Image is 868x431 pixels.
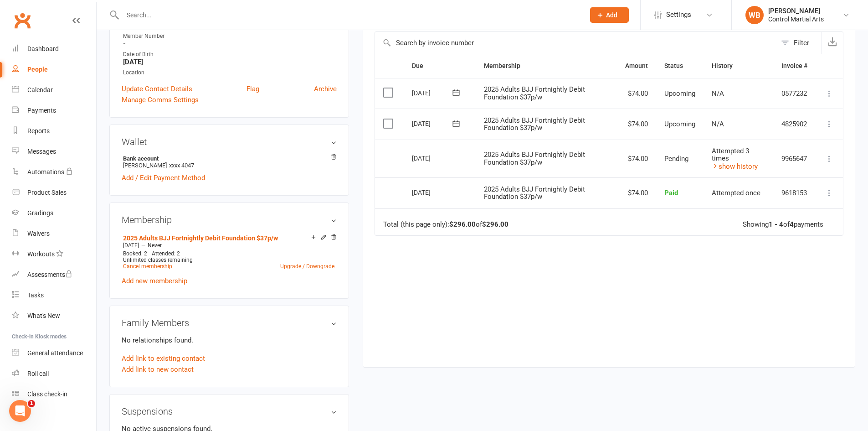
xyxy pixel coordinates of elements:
th: Amount [617,54,656,78]
a: Messages [12,141,96,162]
div: Payments [27,107,56,114]
h3: Wallet [122,137,337,147]
span: 2025 Adults BJJ Fortnightly Debit Foundation $37p/w [484,151,585,166]
div: Roll call [27,370,49,377]
div: — [121,242,337,249]
div: Messages [27,148,56,155]
a: Gradings [12,203,96,223]
a: Clubworx [11,9,34,32]
span: N/A [712,120,724,128]
span: Add [606,11,617,19]
button: Add [590,7,629,23]
span: Paid [664,189,678,197]
a: Dashboard [12,39,96,59]
td: $74.00 [617,140,656,178]
p: No relationships found. [122,335,337,346]
h3: Suspensions [122,406,337,416]
th: History [704,54,773,78]
div: Control Martial Arts [768,15,824,23]
div: [DATE] [412,86,454,100]
a: Product Sales [12,182,96,203]
div: Waivers [27,230,50,237]
span: Upcoming [664,89,695,98]
a: Tasks [12,285,96,306]
span: 2025 Adults BJJ Fortnightly Debit Foundation $37p/w [484,85,585,101]
div: Workouts [27,250,55,258]
a: Add new membership [122,277,187,285]
a: Manage Comms Settings [122,94,199,105]
div: Member Number [123,32,337,41]
a: Assessments [12,265,96,285]
span: Pending [664,155,688,163]
span: Upcoming [664,120,695,128]
span: Attempted once [712,189,760,197]
span: Never [148,242,162,249]
span: xxxx 4047 [169,162,194,169]
th: Due [404,54,476,78]
td: $74.00 [617,109,656,140]
a: General attendance kiosk mode [12,343,96,363]
a: Workouts [12,244,96,265]
div: [DATE] [412,151,454,165]
a: Add / Edit Payment Method [122,172,205,183]
a: Class kiosk mode [12,384,96,405]
span: N/A [712,89,724,98]
a: 2025 Adults BJJ Fortnightly Debit Foundation $37p/w [123,234,278,242]
td: 4825902 [773,109,816,140]
td: 0577232 [773,78,816,109]
td: $74.00 [617,78,656,109]
a: Calendar [12,80,96,100]
a: Flag [247,83,259,94]
div: Date of Birth [123,50,337,59]
a: show history [712,162,758,171]
span: Attended: 2 [152,250,180,257]
div: Total (this page only): of [383,221,508,228]
strong: $296.00 [449,220,476,228]
strong: Bank account [123,155,332,162]
a: Cancel membership [123,263,172,270]
input: Search... [120,9,578,21]
a: Add link to existing contact [122,353,205,364]
span: [DATE] [123,242,139,249]
div: Tasks [27,291,44,299]
a: Add link to new contact [122,364,194,375]
td: 9618153 [773,177,816,208]
a: Waivers [12,223,96,244]
div: WB [745,6,764,24]
a: Reports [12,121,96,141]
span: Attempted 3 times [712,147,749,163]
span: 1 [28,400,35,407]
input: Search by invoice number [375,32,776,54]
strong: [DATE] [123,58,337,66]
div: Showing of payments [743,221,823,228]
strong: $296.00 [482,220,508,228]
div: What's New [27,312,60,319]
button: Filter [776,32,822,54]
div: Product Sales [27,189,67,196]
span: 2025 Adults BJJ Fortnightly Debit Foundation $37p/w [484,116,585,132]
a: What's New [12,306,96,326]
h3: Family Members [122,318,337,328]
a: Automations [12,162,96,182]
strong: - [123,40,337,48]
a: People [12,59,96,80]
div: Calendar [27,86,53,93]
iframe: Intercom live chat [9,400,31,422]
span: Booked: 2 [123,250,147,257]
div: Dashboard [27,45,59,52]
a: Payments [12,100,96,121]
a: Upgrade / Downgrade [280,263,334,270]
strong: 4 [790,220,794,228]
div: [DATE] [412,185,454,199]
div: Filter [794,37,809,48]
div: Location [123,68,337,77]
a: Update Contact Details [122,83,192,94]
div: People [27,66,48,73]
li: [PERSON_NAME] [122,154,337,170]
div: General attendance [27,349,83,357]
div: Automations [27,168,64,176]
th: Status [656,54,704,78]
div: Reports [27,127,50,135]
span: Settings [666,5,691,25]
a: Roll call [12,363,96,384]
